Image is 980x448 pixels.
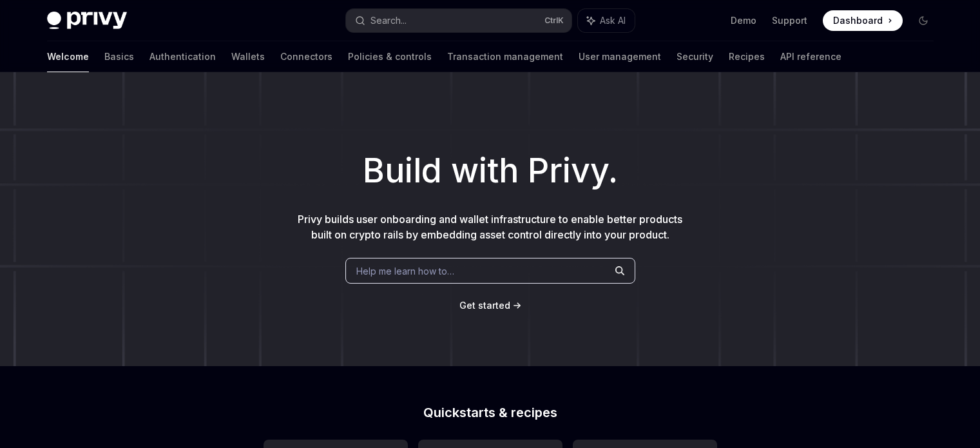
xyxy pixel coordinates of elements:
[823,10,903,31] a: Dashboard
[544,15,564,26] span: Ctrl K
[578,9,635,32] button: Ask AI
[459,299,510,312] a: Get started
[47,41,89,72] a: Welcome
[298,213,682,241] span: Privy builds user onboarding and wallet infrastructure to enable better products built on crypto ...
[47,12,127,30] img: dark logo
[833,14,883,27] span: Dashboard
[677,41,713,72] a: Security
[149,41,216,72] a: Authentication
[579,41,661,72] a: User management
[780,41,841,72] a: API reference
[104,41,134,72] a: Basics
[370,13,407,28] div: Search...
[772,14,807,27] a: Support
[264,406,717,419] h2: Quickstarts & recipes
[280,41,332,72] a: Connectors
[731,14,756,27] a: Demo
[447,41,563,72] a: Transaction management
[356,264,454,278] span: Help me learn how to…
[459,300,510,311] span: Get started
[729,41,765,72] a: Recipes
[913,10,934,31] button: Toggle dark mode
[231,41,265,72] a: Wallets
[346,9,572,32] button: Search...CtrlK
[348,41,432,72] a: Policies & controls
[21,146,959,196] h1: Build with Privy.
[600,14,626,27] span: Ask AI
